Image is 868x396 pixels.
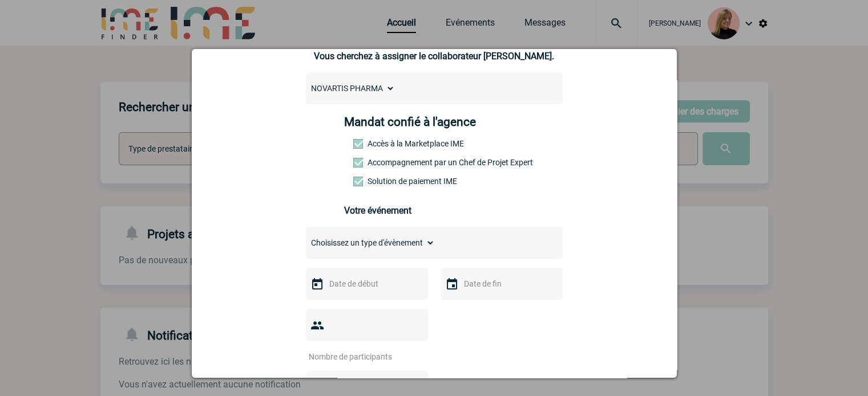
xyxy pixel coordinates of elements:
label: Conformité aux process achat client, Prise en charge de la facturation, Mutualisation de plusieur... [353,177,403,186]
p: Vous cherchez à assigner le collaborateur [PERSON_NAME]. [306,51,563,62]
label: Prestation payante [353,158,403,167]
input: Nombre de participants [306,349,413,364]
input: Date de fin [461,276,540,291]
h3: Votre événement [344,205,524,216]
label: Accès à la Marketplace IME [353,139,403,148]
h4: Mandat confié à l'agence [344,115,476,129]
input: Date de début [326,276,405,291]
